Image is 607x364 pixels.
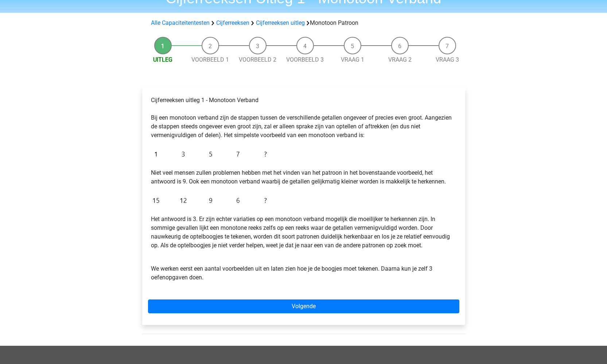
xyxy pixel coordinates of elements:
img: Figure sequences Example 2.png [151,192,271,209]
a: Vraag 3 [436,56,459,63]
p: Het antwoord is 3. Er zijn echter variaties op een monotoon verband mogelijk die moeilijker te he... [151,215,456,250]
a: Voorbeeld 1 [191,56,229,63]
img: Figure sequences Example 1.png [151,146,271,163]
a: Voorbeeld 3 [286,56,324,63]
div: Monotoon Patroon [148,19,459,27]
p: Niet veel mensen zullen problemen hebben met het vinden van het patroon in het bovenstaande voorb... [151,169,456,186]
a: Cijferreeksen uitleg [256,19,305,26]
a: Alle Capaciteitentesten [151,19,210,26]
a: Voorbeeld 2 [239,56,276,63]
a: Vraag 2 [388,56,412,63]
a: Uitleg [153,56,172,63]
p: We werken eerst een aantal voorbeelden uit en laten zien hoe je de boogjes moet tekenen. Daarna k... [151,256,456,282]
a: Vraag 1 [341,56,364,63]
a: Cijferreeksen [216,19,249,26]
p: Cijferreeksen uitleg 1 - Monotoon Verband Bij een monotoon verband zijn de stappen tussen de vers... [151,96,456,140]
a: Volgende [148,299,459,313]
